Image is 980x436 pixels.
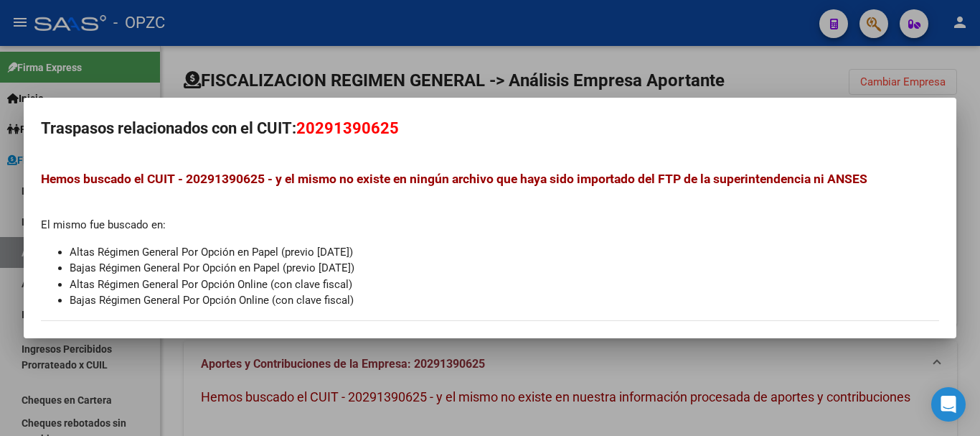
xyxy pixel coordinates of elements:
div: Open Intercom Messenger [931,387,966,422]
li: Altas Régimen General Por Opción en Papel (previo [DATE]) [70,244,939,261]
h2: Traspasos relacionados con el CUIT: [41,115,939,142]
span: 20291390625 [296,119,399,137]
div: El mismo fue buscado en: [41,170,939,309]
li: Bajas Régimen General Por Opción en Papel (previo [DATE]) [70,260,939,277]
span: Hemos buscado el CUIT - 20291390625 - y el mismo no existe en ningún archivo que haya sido import... [41,172,867,186]
li: Altas Régimen General Por Opción Online (con clave fiscal) [70,277,939,293]
li: Bajas Régimen General Por Opción Online (con clave fiscal) [70,292,939,309]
